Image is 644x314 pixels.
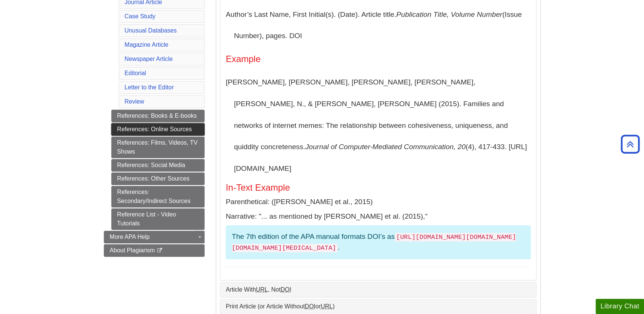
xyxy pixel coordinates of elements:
[396,10,502,18] i: Publication Title, Volume Number
[111,172,205,185] a: References: Other Sources
[226,303,531,310] a: Print Article (or Article WithoutDOIorURL)
[125,56,173,62] a: Newspaper Article
[226,183,531,193] h5: In-Text Example
[111,123,205,136] a: References: Online Sources
[226,54,531,64] h4: Example
[125,27,177,34] a: Unusual Databases
[125,84,174,90] a: Letter to the Editor
[618,139,642,149] a: Back to Top
[125,70,146,76] a: Editorial
[305,303,315,310] abbr: Digital Object Identifier. This is the string of numbers associated with a particular article. No...
[111,208,205,230] a: Reference List - Video Tutorials
[226,197,531,207] p: Parenthetical: ([PERSON_NAME] et al., 2015)
[232,231,525,253] p: The 7th edition of the APA manual formats DOI’s as .
[321,303,333,310] abbr: Uniform Resource Locator. This is the web/URL address found in the address bar of a webpage.
[104,244,205,257] a: About Plagiarism
[226,286,531,293] a: Article WithURL, NotDOI
[125,41,168,48] a: Magazine Article
[256,286,268,293] abbr: Uniform Resource Locator. This is the web/URL address found in the address bar of a webpage.
[104,231,205,243] a: More APA Help
[111,136,205,158] a: References: Films, Videos, TV Shows
[111,110,205,122] a: References: Books & E-books
[111,159,205,172] a: References: Social Media
[125,98,144,105] a: Review
[110,234,150,240] span: More APA Help
[111,186,205,207] a: References: Secondary/Indirect Sources
[125,13,156,19] a: Case Study
[156,248,163,253] i: This link opens in a new window
[226,71,531,179] p: [PERSON_NAME], [PERSON_NAME], [PERSON_NAME], [PERSON_NAME], [PERSON_NAME], N., & [PERSON_NAME], [...
[110,247,155,253] span: About Plagiarism
[305,143,465,151] i: Journal of Computer-Mediated Communication, 20
[226,4,531,47] p: Author’s Last Name, First Initial(s). (Date). Article title. (Issue Number), pages. DOI
[280,286,291,293] abbr: Digital Object Identifier. This is the string of numbers associated with a particular article. No...
[226,211,531,222] p: Narrative: "... as mentioned by [PERSON_NAME] et al. (2015),"
[595,299,644,314] button: Library Chat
